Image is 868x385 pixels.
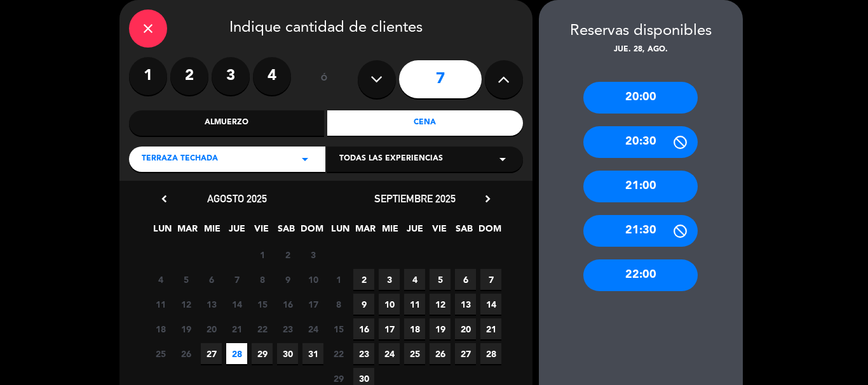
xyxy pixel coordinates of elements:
span: MIE [379,221,400,242]
span: 1 [252,244,273,265]
span: 8 [328,294,349,315]
span: 13 [201,294,222,315]
span: septiembre 2025 [374,192,456,205]
span: 3 [302,244,323,265]
span: MIE [201,221,222,242]
span: 5 [430,269,451,290]
span: 4 [404,269,425,290]
span: 12 [430,294,451,315]
span: 15 [252,294,273,315]
label: 1 [129,57,167,95]
span: 7 [226,269,247,290]
span: 3 [379,269,400,290]
span: 16 [353,318,374,339]
span: 20 [455,318,476,339]
span: 8 [252,269,273,290]
i: close [140,21,156,36]
span: 14 [226,294,247,315]
span: 28 [480,343,501,364]
span: 27 [455,343,476,364]
span: 17 [379,318,400,339]
span: JUE [226,221,247,242]
span: 25 [150,343,171,364]
div: Reservas disponibles [539,19,743,44]
span: 11 [150,294,171,315]
span: 16 [277,294,298,315]
span: VIE [251,221,272,242]
span: agosto 2025 [207,192,267,205]
span: 1 [328,269,349,290]
span: 31 [302,343,323,364]
span: 29 [252,343,273,364]
span: 22 [328,343,349,364]
span: 21 [226,318,247,339]
span: LUN [152,221,173,242]
span: 10 [302,269,323,290]
span: Todas las experiencias [339,153,443,166]
span: 28 [226,343,247,364]
span: 10 [379,294,400,315]
span: 20 [201,318,222,339]
i: chevron_left [158,192,171,206]
span: 18 [404,318,425,339]
div: Indique cantidad de clientes [129,10,523,48]
span: 26 [175,343,196,364]
span: 9 [353,294,374,315]
label: 4 [253,57,291,95]
span: 7 [480,269,501,290]
span: TERRAZA TECHADA [142,153,218,166]
div: ó [304,57,345,101]
span: 24 [302,318,323,339]
div: 21:00 [583,171,698,202]
span: MAR [177,221,198,242]
span: 11 [404,294,425,315]
div: 20:00 [583,82,698,114]
span: 21 [480,318,501,339]
span: JUE [404,221,425,242]
div: 20:30 [583,126,698,158]
span: SAB [276,221,297,242]
div: 21:30 [583,215,698,247]
span: 17 [302,294,323,315]
span: 19 [430,318,451,339]
label: 2 [170,57,208,95]
div: Cena [327,110,523,136]
span: 24 [379,343,400,364]
span: 19 [175,318,196,339]
span: 23 [353,343,374,364]
span: 4 [150,269,171,290]
i: arrow_drop_down [297,152,313,167]
span: 22 [252,318,273,339]
span: 27 [201,343,222,364]
span: 2 [277,244,298,265]
i: chevron_right [481,192,494,206]
span: 18 [150,318,171,339]
span: DOM [478,221,499,242]
span: DOM [301,221,322,242]
span: 2 [353,269,374,290]
span: 25 [404,343,425,364]
span: 23 [277,318,298,339]
label: 3 [212,57,250,95]
span: VIE [429,221,450,242]
i: arrow_drop_down [495,152,510,167]
div: 22:00 [583,259,698,291]
span: 6 [201,269,222,290]
div: Almuerzo [129,110,325,136]
span: MAR [355,221,376,242]
span: 12 [175,294,196,315]
span: 14 [480,294,501,315]
span: 13 [455,294,476,315]
span: 26 [430,343,451,364]
span: 9 [277,269,298,290]
span: 30 [277,343,298,364]
span: SAB [454,221,475,242]
div: jue. 28, ago. [539,44,743,56]
span: 6 [455,269,476,290]
span: LUN [330,221,351,242]
span: 15 [328,318,349,339]
span: 5 [175,269,196,290]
